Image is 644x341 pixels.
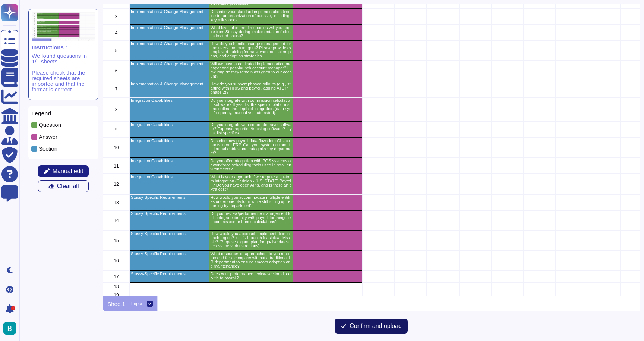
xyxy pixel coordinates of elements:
[131,26,208,30] p: Implementation & Change Management
[131,232,208,236] p: Stussy-Specific Requirements
[211,232,292,248] p: How would you approach implementation in each region? Is a 1/1 launch feasible/advisable? (Propos...
[131,159,208,163] p: Integration Capabilities
[211,272,292,280] p: Does your performance review section directly tie to payroll?
[131,10,208,14] p: Implementation & Change Management
[103,81,130,97] div: 7
[211,139,292,155] p: Describe how payroll data flows into GL accounts in our ERP. Can your system automate journal ent...
[131,301,144,306] div: Import
[131,62,208,66] p: Implementation & Change Management
[103,138,130,158] div: 10
[131,195,208,200] p: Stussy-Specific Requirements
[103,61,130,81] div: 6
[131,82,208,86] p: Implementation & Change Management
[103,283,130,291] div: 18
[131,42,208,46] p: Implementation & Change Management
[53,168,83,174] span: Manual edit
[103,97,130,122] div: 8
[131,175,208,179] p: Integration Capabilities
[211,159,292,171] p: Do you offer integration with POS systems or workforce scheduling tools used in retail environments?
[3,322,16,335] img: user
[107,301,125,307] p: Sheet1
[103,4,640,296] div: grid
[211,195,292,208] p: How would you accommodate multiple entities under one platform while still rolling up reporting b...
[131,252,208,256] p: Stussy-Specific Requirements
[211,252,292,268] p: What resources or approaches do you recommend for a company without a traditional HR department t...
[350,323,402,329] span: Confirm and upload
[38,165,89,177] button: Manual edit
[11,306,15,310] div: 9+
[211,62,292,78] p: Will we have a dedicated implementation manager and post-launch account manager? How long do they...
[131,272,208,276] p: Stussy-Specific Requirements
[39,134,57,140] p: Answer
[211,10,292,22] p: Describe your standard implementation timeline for an organization of our size, including key mil...
[1,320,22,337] button: user
[131,212,208,216] p: Stussy-Specific Requirements
[103,158,130,174] div: 11
[103,174,130,194] div: 12
[103,194,130,210] div: 13
[211,82,292,94] p: How do you support phased rollouts (e.g., starting with HRIS and payroll, adding ATS in phase 2)?
[103,122,130,138] div: 9
[211,98,292,115] p: Do you integrate with commission calculation software? If yes, list the specific platforms and ou...
[131,98,208,103] p: Integration Capabilities
[32,44,95,50] p: Instructions :
[211,175,292,191] p: What is your approach if we require a custom integration (Ceridian - [US_STATE] Payroll)? Do you ...
[211,123,292,135] p: Do you integrate with corporate travel software? Expense reporting/tracking software? If yes, lis...
[103,231,130,251] div: 15
[31,110,95,116] p: Legend
[39,146,57,151] p: Section
[103,291,130,299] div: 19
[103,41,130,61] div: 5
[131,139,208,143] p: Integration Capabilities
[103,25,130,41] div: 4
[211,42,292,58] p: How do you handle change management for end users and managers? Please provide examples of traini...
[103,271,130,283] div: 17
[32,12,95,41] img: instruction
[103,210,130,231] div: 14
[38,180,89,192] button: Clear all
[131,123,208,127] p: Integration Capabilities
[211,212,292,224] p: Do your review/performance management tools integrate directly with payroll for things like commi...
[335,319,408,334] button: Confirm and upload
[211,26,292,38] p: What level of internal resources will you require from Stussy during implementation (roles, estim...
[57,183,79,189] span: Clear all
[39,122,61,128] p: Question
[103,9,130,25] div: 3
[103,251,130,271] div: 16
[32,53,95,92] p: We found questions in 1/1 sheets. Please check that the required sheets are imported and that the...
